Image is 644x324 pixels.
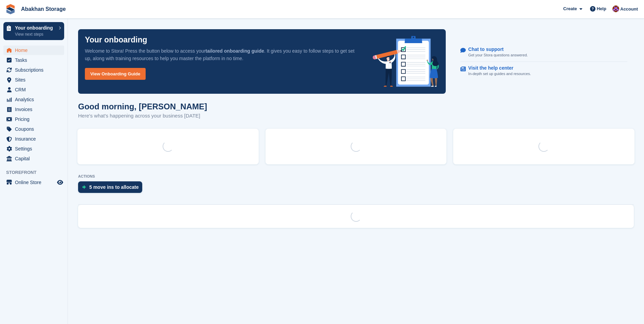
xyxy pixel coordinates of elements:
[15,95,56,104] span: Analytics
[15,154,56,163] span: Capital
[56,178,64,186] a: Preview store
[89,184,139,190] div: 5 move ins to allocate
[15,46,56,55] span: Home
[85,47,362,62] p: Welcome to Stora! Press the button below to access your . It gives you easy to follow steps to ge...
[3,134,64,144] a: menu
[3,178,64,187] a: menu
[78,112,207,120] p: Here's what's happening across your business [DATE]
[78,181,146,196] a: 5 move ins to allocate
[612,5,619,12] img: William Abakhan
[15,105,56,114] span: Invoices
[15,178,56,187] span: Online Store
[563,5,577,12] span: Create
[3,105,64,114] a: menu
[3,95,64,104] a: menu
[15,134,56,144] span: Insurance
[85,68,146,80] a: View Onboarding Guide
[205,48,264,54] strong: tailored onboarding guide
[78,174,634,179] p: ACTIONS
[468,47,522,52] p: Chat to support
[3,22,64,40] a: Your onboarding View next steps
[468,71,531,77] p: In-depth set up guides and resources.
[460,62,627,80] a: Visit the help center In-depth set up guides and resources.
[3,46,64,55] a: menu
[3,75,64,85] a: menu
[15,114,56,124] span: Pricing
[15,31,55,37] p: View next steps
[15,124,56,134] span: Coupons
[3,124,64,134] a: menu
[15,55,56,65] span: Tasks
[15,144,56,154] span: Settings
[3,144,64,154] a: menu
[373,36,439,87] img: onboarding-info-6c161a55d2c0e0a8cae90662b2fe09162a5109e8cc188191df67fb4f79e88e88.svg
[3,85,64,94] a: menu
[82,185,86,189] img: move_ins_to_allocate_icon-fdf77a2bb77ea45bf5b3d319d69a93e2d87916cf1d5bf7949dd705db3b84f3ca.svg
[3,65,64,75] a: menu
[468,65,526,71] p: Visit the help center
[18,3,69,15] a: Abakhan Storage
[78,102,207,111] h1: Good morning, [PERSON_NAME]
[15,65,56,75] span: Subscriptions
[15,85,56,94] span: CRM
[85,36,147,44] p: Your onboarding
[15,75,56,85] span: Sites
[5,4,16,14] img: stora-icon-8386f47178a22dfd0bd8f6a31ec36ba5ce8667c1dd55bd0f319d3a0aa187defe.svg
[6,169,68,176] span: Storefront
[620,6,638,13] span: Account
[597,5,606,12] span: Help
[468,52,528,58] p: Get your Stora questions answered.
[3,114,64,124] a: menu
[3,55,64,65] a: menu
[460,43,627,62] a: Chat to support Get your Stora questions answered.
[3,154,64,163] a: menu
[15,25,55,30] p: Your onboarding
